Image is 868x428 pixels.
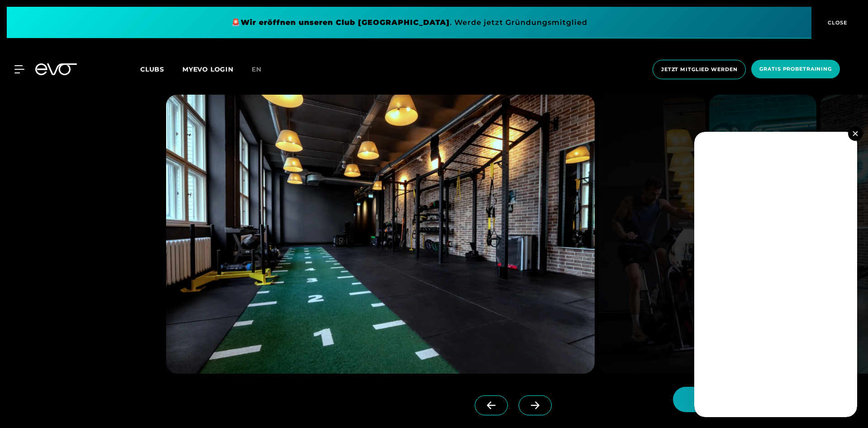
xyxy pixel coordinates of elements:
button: Hallo Athlet! Was möchtest du tun? [673,387,850,412]
a: MYEVO LOGIN [182,65,234,73]
span: en [252,65,262,73]
a: Clubs [140,65,182,73]
img: evofitness [709,95,816,374]
img: evofitness [166,95,595,374]
button: CLOSE [811,7,861,38]
span: Clubs [140,65,164,73]
img: close.svg [853,131,858,136]
span: CLOSE [825,19,848,27]
span: Gratis Probetraining [759,65,832,73]
a: Gratis Probetraining [749,60,843,79]
a: en [252,64,272,75]
img: evofitness [598,95,706,374]
a: Jetzt Mitglied werden [650,60,749,79]
span: Jetzt Mitglied werden [661,66,737,73]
